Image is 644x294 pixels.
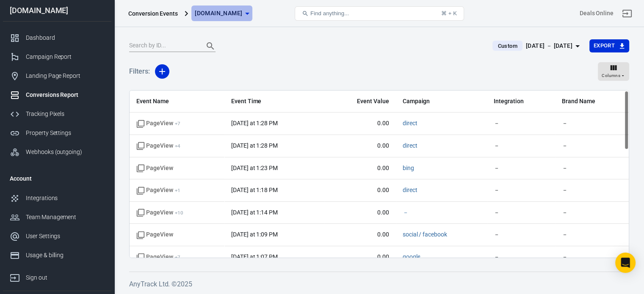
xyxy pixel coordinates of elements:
[331,97,389,106] span: Event Value
[403,165,414,171] a: bing
[441,10,457,16] div: ⌘ + K
[494,142,548,150] span: －
[136,186,180,195] span: PageView
[403,231,447,238] a: social / facebook
[231,165,278,171] time: 2025-09-01T13:23:36+05:30
[486,39,589,53] button: Custom[DATE] － [DATE]
[3,66,111,85] a: Landing Page Report
[231,97,318,106] span: Event Time
[403,209,409,217] span: －
[136,231,173,239] span: Standard event name
[3,28,111,47] a: Dashboard
[3,7,111,14] div: [DOMAIN_NAME]
[3,246,111,265] a: Usage & billing
[136,209,183,217] span: PageView
[331,164,389,173] span: 0.00
[403,97,481,106] span: Campaign
[231,253,278,260] time: 2025-09-01T13:07:41+05:30
[310,10,349,16] span: Find anything...
[231,142,278,149] time: 2025-09-01T13:28:30+05:30
[403,253,420,261] span: google
[403,253,420,260] a: google
[129,58,150,85] h5: Filters:
[562,97,622,106] span: Brand Name
[175,210,183,216] sup: + 10
[136,119,180,128] span: PageView
[331,142,389,150] span: 0.00
[331,119,389,128] span: 0.00
[130,91,629,258] div: scrollable content
[403,120,417,126] a: direct
[494,97,548,106] span: Integration
[26,129,105,137] div: Property Settings
[403,142,417,149] a: direct
[403,209,409,216] a: －
[26,71,105,80] div: Landing Page Report
[403,119,417,128] span: direct
[403,142,417,150] span: direct
[403,186,417,195] span: direct
[3,85,111,104] a: Conversions Report
[231,187,278,193] time: 2025-09-01T13:18:49+05:30
[3,189,111,208] a: Integrations
[3,227,111,246] a: User Settings
[26,251,105,260] div: Usage & billing
[3,143,111,162] a: Webhooks (outgoing)
[3,104,111,124] a: Tracking Pixels
[494,42,520,50] span: Custom
[562,253,622,261] span: －
[494,186,548,195] span: －
[331,209,389,217] span: 0.00
[129,279,629,289] h6: AnyTrack Ltd. © 2025
[494,209,548,217] span: －
[195,8,242,19] span: the420crew.com
[331,253,389,261] span: 0.00
[175,187,180,193] sup: + 1
[494,253,548,261] span: －
[231,231,278,238] time: 2025-09-01T13:09:07+05:30
[562,119,622,128] span: －
[494,164,548,173] span: －
[128,9,178,18] div: Conversion Events
[3,47,111,66] a: Campaign Report
[175,254,180,260] sup: + 7
[295,6,464,21] button: Find anything...⌘ + K
[589,39,629,52] button: Export
[3,208,111,227] a: Team Management
[26,232,105,241] div: User Settings
[526,41,572,51] div: [DATE] － [DATE]
[562,142,622,150] span: －
[403,164,414,173] span: bing
[562,164,622,173] span: －
[617,3,637,24] a: Sign out
[26,213,105,222] div: Team Management
[26,110,105,118] div: Tracking Pixels
[494,119,548,128] span: －
[403,187,417,193] a: direct
[562,231,622,239] span: －
[580,9,614,18] div: Account id: a5bWPift
[136,253,180,261] span: PageView
[136,164,173,173] span: Standard event name
[331,186,389,195] span: 0.00
[26,273,105,282] div: Sign out
[494,231,548,239] span: －
[562,186,622,195] span: －
[26,91,105,99] div: Conversions Report
[231,209,278,216] time: 2025-09-01T13:14:05+05:30
[3,265,111,287] a: Sign out
[136,97,218,106] span: Event Name
[602,72,620,80] span: Columns
[26,194,105,203] div: Integrations
[231,120,278,126] time: 2025-09-01T13:28:54+05:30
[26,148,105,157] div: Webhooks (outgoing)
[191,5,252,21] button: [DOMAIN_NAME]
[3,168,111,189] li: Account
[175,143,180,149] sup: + 4
[3,124,111,143] a: Property Settings
[562,209,622,217] span: －
[129,41,197,52] input: Search by ID...
[175,121,180,126] sup: + 7
[26,52,105,61] div: Campaign Report
[331,231,389,239] span: 0.00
